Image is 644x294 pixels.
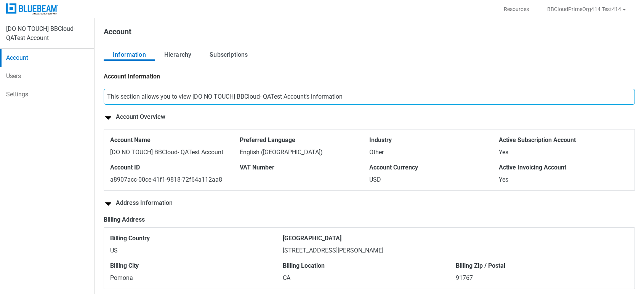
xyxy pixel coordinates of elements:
[499,149,508,156] span: Yes
[283,234,628,243] span: [GEOGRAPHIC_DATA]
[538,3,636,15] button: BBCloudPrimeOrg414 Test414
[200,49,257,61] button: Subscriptions
[499,136,628,145] span: Active Subscription Account
[240,136,369,145] span: Preferred Language
[499,163,628,172] span: Active Invoicing Account
[104,89,635,105] div: This section allows you to view [DO NO TOUCH] BBCloud- QATest Account's information
[155,49,200,61] button: Hierarchy
[110,234,283,243] span: Billing Country
[283,261,455,270] span: Billing Location
[369,136,499,145] span: Industry
[6,3,58,14] img: Bluebeam, Inc.
[240,149,323,156] span: English ([GEOGRAPHIC_DATA])
[369,163,499,172] span: Account Currency
[110,163,240,172] span: Account ID
[110,274,133,281] span: Pomona
[283,274,290,281] span: CA
[369,149,384,156] span: Other
[110,176,222,183] span: a8907acc-00ce-41f1-9818-72f64a112aa8
[110,136,240,145] span: Account Name
[6,24,88,43] div: [DO NO TOUCH] BBCloud- QATest Account
[110,261,283,270] span: Billing City
[104,215,635,224] div: Billing Address
[456,274,473,281] span: 91767
[456,261,628,270] span: Billing Zip / Postal
[110,149,223,156] span: [DO NO TOUCH] BBCloud- QATest Account
[104,72,160,81] h2: Account Information
[283,247,383,254] span: [STREET_ADDRESS][PERSON_NAME]
[104,49,155,61] button: Information
[240,163,369,172] span: VAT Number
[499,176,508,183] span: Yes
[110,247,118,254] span: US
[369,176,381,183] span: USD
[104,27,131,40] h1: Account
[494,3,538,15] button: Resources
